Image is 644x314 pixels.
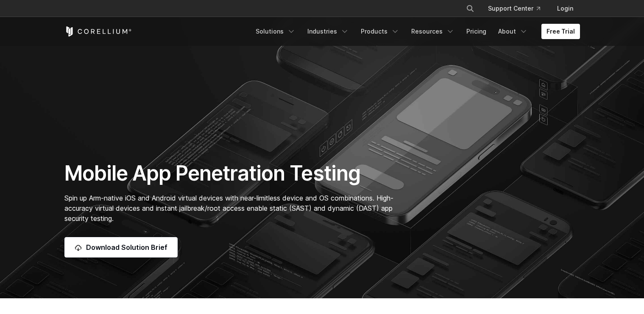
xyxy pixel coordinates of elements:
h1: Mobile App Penetration Testing [64,161,402,186]
a: Pricing [461,24,491,39]
button: Search [463,1,478,16]
a: Products [356,24,404,39]
a: Corellium Home [64,26,132,37]
a: Industries [302,24,354,39]
div: Navigation Menu [456,1,580,16]
a: Solutions [251,24,301,39]
div: Navigation Menu [251,24,580,39]
a: About [493,24,533,39]
a: Support Center [481,1,547,16]
span: Spin up Arm-native iOS and Android virtual devices with near-limitless device and OS combinations... [64,194,393,223]
span: Download Solution Brief [86,242,167,252]
a: Download Solution Brief [64,237,178,257]
a: Resources [406,24,460,39]
a: Login [550,1,580,16]
a: Free Trial [541,24,580,39]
